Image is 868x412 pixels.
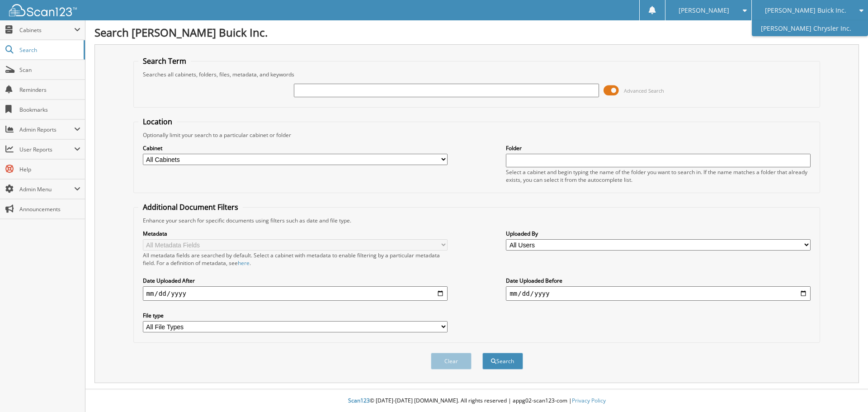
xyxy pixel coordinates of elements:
[19,166,80,173] span: Help
[624,87,664,94] span: Advanced Search
[572,397,606,404] a: Privacy Policy
[752,20,868,36] a: [PERSON_NAME] Chrysler Inc.
[679,8,729,13] span: [PERSON_NAME]
[138,202,243,212] legend: Additional Document Filters
[506,144,811,152] label: Folder
[19,106,80,114] span: Bookmarks
[506,230,811,237] label: Uploaded By
[506,286,811,301] input: end
[85,390,868,412] div: © [DATE]-[DATE] [DOMAIN_NAME]. All rights reserved | appg02-scan123-com |
[138,71,816,78] div: Searches all cabinets, folders, files, metadata, and keywords
[19,205,80,213] span: Announcements
[94,25,859,40] h1: Search [PERSON_NAME] Buick Inc.
[138,131,816,139] div: Optionally limit your search to a particular cabinet or folder
[238,259,250,267] a: here
[506,168,811,184] div: Select a cabinet and begin typing the name of the folder you want to search in. If the name match...
[143,230,448,237] label: Metadata
[138,56,191,66] legend: Search Term
[143,312,448,319] label: File type
[138,217,816,224] div: Enhance your search for specific documents using filters such as date and file type.
[138,117,177,127] legend: Location
[765,8,846,13] span: [PERSON_NAME] Buick Inc.
[143,286,448,301] input: start
[19,126,74,133] span: Admin Reports
[19,185,74,193] span: Admin Menu
[19,66,80,74] span: Scan
[506,277,811,284] label: Date Uploaded Before
[9,4,77,16] img: scan123-logo-white.svg
[823,369,868,412] iframe: Chat Widget
[19,26,74,34] span: Cabinets
[19,46,79,54] span: Search
[143,277,448,284] label: Date Uploaded After
[19,86,80,94] span: Reminders
[482,353,523,369] button: Search
[143,251,448,267] div: All metadata fields are searched by default. Select a cabinet with metadata to enable filtering b...
[19,146,74,153] span: User Reports
[348,397,370,404] span: Scan123
[431,353,472,369] button: Clear
[143,144,448,152] label: Cabinet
